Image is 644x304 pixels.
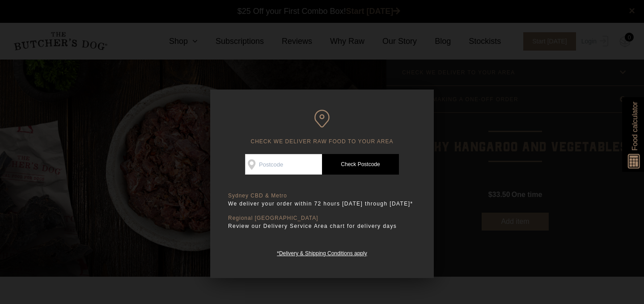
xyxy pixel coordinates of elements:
[228,222,416,231] p: Review our Delivery Service Area chart for delivery days
[245,154,322,175] input: Postcode
[629,102,640,150] span: Food calculator
[228,215,416,222] p: Regional [GEOGRAPHIC_DATA]
[228,110,416,145] h6: CHECK WE DELIVER RAW FOOD TO YOUR AREA
[228,199,416,208] p: We deliver your order within 72 hours [DATE] through [DATE]*
[228,193,416,199] p: Sydney CBD & Metro
[322,154,399,175] a: Check Postcode
[277,248,367,257] a: *Delivery & Shipping Conditions apply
